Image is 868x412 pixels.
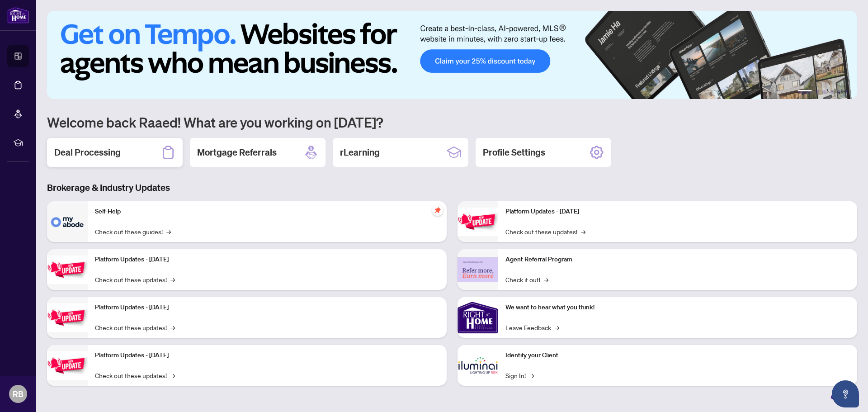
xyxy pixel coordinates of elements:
[844,90,848,94] button: 6
[505,227,585,237] a: Check out these updates!→
[166,227,171,237] span: →
[837,90,841,94] button: 5
[95,275,175,284] a: Check out these updates!→
[432,205,443,216] span: pushpin
[47,351,88,380] img: Platform Updates - July 8, 2025
[47,256,88,284] img: Platform Updates - September 16, 2025
[47,181,857,194] h3: Brokerage & Industry Updates
[95,350,439,360] p: Platform Updates - [DATE]
[54,146,121,159] h2: Deal Processing
[797,90,812,94] button: 1
[95,370,175,380] a: Check out these updates!→
[13,388,24,400] span: RB
[816,90,819,94] button: 2
[458,257,498,282] img: Agent Referral Program
[340,146,380,159] h2: rLearning
[505,350,850,360] p: Identify your Client
[170,370,175,380] span: →
[170,275,175,284] span: →
[47,114,857,131] h1: Welcome back Raaed! What are you working on [DATE]?
[95,227,171,237] a: Check out these guides!→
[95,255,439,265] p: Platform Updates - [DATE]
[483,146,545,159] h2: Profile Settings
[47,11,857,99] img: Slide 0
[95,303,439,313] p: Platform Updates - [DATE]
[458,208,498,236] img: Platform Updates - June 23, 2025
[832,380,859,407] button: Open asap
[581,227,585,237] span: →
[458,345,498,386] img: Identify your Client
[95,207,439,217] p: Self-Help
[170,322,175,332] span: →
[458,297,498,338] img: We want to hear what you think!
[505,370,534,380] a: Sign In!→
[505,255,850,265] p: Agent Referral Program
[47,303,88,332] img: Platform Updates - July 21, 2025
[544,275,548,284] span: →
[555,322,559,332] span: →
[197,146,277,159] h2: Mortgage Referrals
[505,303,850,313] p: We want to hear what you think!
[529,370,534,380] span: →
[47,201,88,242] img: Self-Help
[505,275,548,284] a: Check it out!→
[830,90,834,94] button: 4
[7,7,29,24] img: logo
[823,90,826,94] button: 3
[95,322,175,332] a: Check out these updates!→
[505,207,850,217] p: Platform Updates - [DATE]
[505,322,559,332] a: Leave Feedback→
